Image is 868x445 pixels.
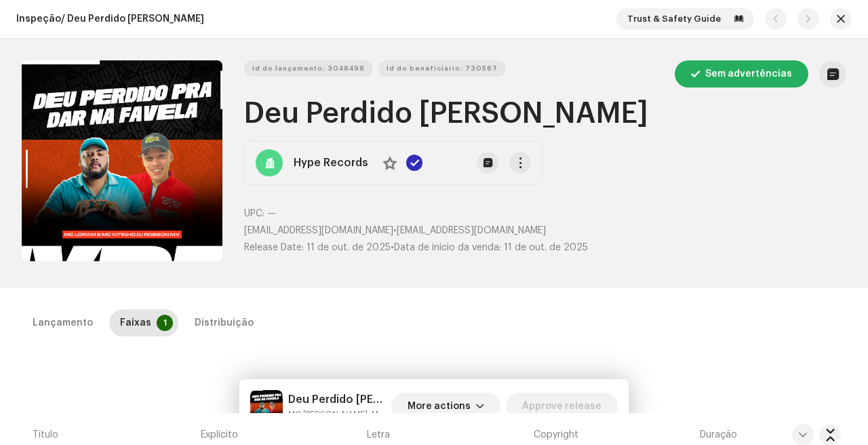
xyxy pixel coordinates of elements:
[700,428,737,442] span: Duração
[244,224,846,238] p: •
[391,393,500,420] button: More actions
[387,55,498,82] span: Id do beneficiário: 730567
[244,243,304,252] span: Release Date:
[367,428,390,442] span: Letra
[294,155,368,171] strong: Hype Records
[506,393,618,420] button: Approve release
[250,390,283,423] img: 0e0bc91c-6dcc-4b2a-b580-208868f3a747
[397,226,546,235] span: [EMAIL_ADDRESS][DOMAIN_NAME]
[244,98,846,130] h1: Deu Perdido [PERSON_NAME]
[394,243,501,252] span: Data de início da venda:
[267,209,276,218] span: —
[288,408,386,421] small: Deu Perdido na Favela
[307,243,391,252] span: 11 de out. de 2025
[195,309,254,336] div: Distribuição
[408,393,471,420] span: More actions
[504,243,588,252] span: 11 de out. de 2025
[244,60,373,77] button: Id do lançamento: 3048498
[252,55,365,82] span: Id do lançamento: 3048498
[522,393,601,420] span: Approve release
[244,209,264,218] span: UPC:
[534,428,578,442] span: Copyright
[244,243,394,252] span: •
[288,391,386,408] h5: Deu Perdido na Favela
[378,60,506,77] button: Id do beneficiário: 730567
[244,226,393,235] span: [EMAIL_ADDRESS][DOMAIN_NAME]
[201,428,238,442] span: Explícito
